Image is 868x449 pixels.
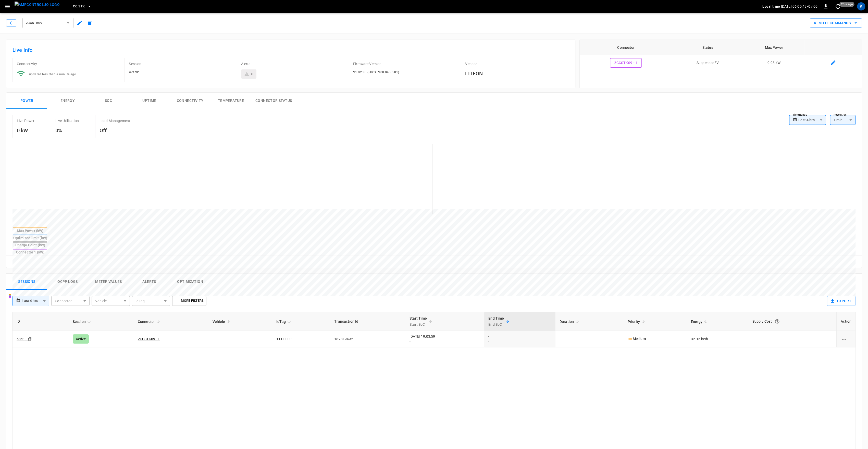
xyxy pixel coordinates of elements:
div: 0 [251,71,253,77]
p: Local time [762,4,780,9]
button: More Filters [172,296,206,306]
th: Action [836,312,855,331]
span: IdTag [276,319,292,325]
p: Firmware Version [353,61,457,66]
button: CC.STK [71,2,93,11]
span: CC.STK [73,4,85,9]
button: The cost of your charging session based on your supply rates [773,317,782,326]
div: Start Time [410,315,427,327]
button: Energy [47,93,88,109]
span: Energy [691,319,709,325]
th: Transaction Id [330,312,405,331]
h6: Off [100,126,130,135]
div: remote commands options [810,18,862,28]
button: 2CCSTK09 [22,18,73,28]
p: Start SoC [410,321,427,327]
div: charging session options [841,336,851,342]
button: Connector Status [251,93,296,109]
img: ampcontrol.io logo [15,2,60,8]
button: set refresh interval [834,2,842,10]
button: Optimization [170,274,210,290]
button: 2CCSTK09 - 1 [610,58,642,68]
p: Connectivity [17,61,120,66]
th: Connector [580,40,672,55]
button: Export [827,296,855,306]
span: updated less than a minute ago [29,72,76,76]
div: End Time [488,315,504,327]
button: SOC [88,93,129,109]
table: sessions table [13,312,855,347]
p: End SoC [488,321,504,327]
div: Last 4 hrs [798,115,826,125]
span: 2CCSTK09 [26,20,64,26]
h6: Live Info [13,46,569,54]
table: connector table [580,40,862,71]
p: Alerts [241,61,345,66]
h6: LITEON [465,69,569,78]
h6: 0 kW [17,126,35,135]
span: Start TimeStart SoC [410,315,434,327]
p: Session [129,61,232,66]
span: 20 s ago [839,2,854,7]
p: Live Power [17,118,35,123]
label: Time Range [793,113,807,117]
p: Active [129,69,232,75]
h6: 0% [55,126,79,135]
span: Vehicle [213,319,232,325]
span: Priority [628,319,647,325]
span: V1.02.30 (BBOX: V00.04.35.01) [353,70,399,74]
button: Ocpp logs [47,274,88,290]
div: 1 min [830,115,855,125]
th: Status [672,40,743,55]
div: Supply Cost [752,317,832,326]
button: Sessions [6,274,47,290]
span: End TimeEnd SoC [488,315,511,327]
label: Resolution [834,113,846,117]
span: Session [73,319,92,325]
div: profile-icon [857,2,865,10]
button: Meter Values [88,274,129,290]
button: Temperature [210,93,251,109]
p: Vendor [465,61,569,66]
span: Duration [560,319,580,325]
button: Connectivity [170,93,210,109]
button: Remote Commands [810,18,862,28]
span: Connector [138,319,162,325]
button: Alerts [129,274,170,290]
div: Last 4 hrs [22,296,49,306]
button: Power [6,93,47,109]
p: Load Management [100,118,130,123]
th: ID [13,312,69,331]
td: 9.98 kW [743,55,805,71]
button: Uptime [129,93,170,109]
p: Live Utilization [55,118,79,123]
p: [DATE] 06:05:43 -07:00 [781,4,817,9]
td: SuspendedEV [672,55,743,71]
th: Max Power [743,40,805,55]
